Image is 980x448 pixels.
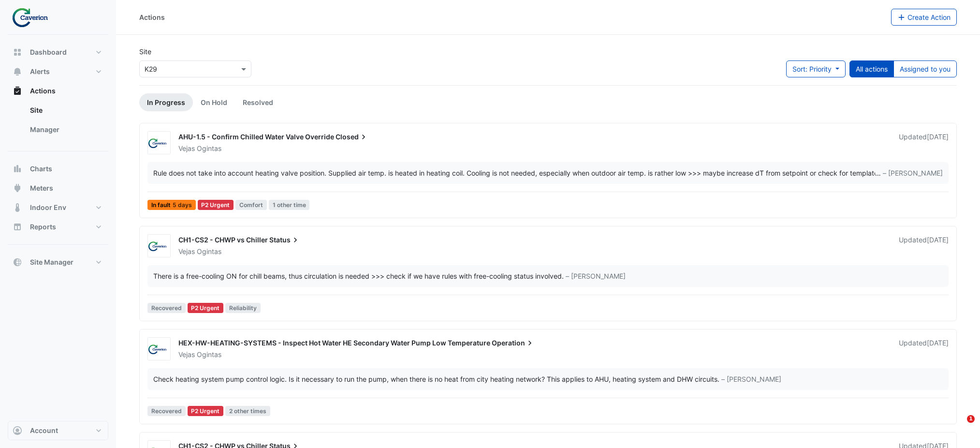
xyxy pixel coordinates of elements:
[13,164,22,174] app-icon: Charts
[13,222,22,232] app-icon: Reports
[927,133,949,141] span: Wed 24-Sep-2025 08:48 EEST
[178,133,334,141] span: AHU-1.5 - Confirm Chilled Water Valve Override
[22,101,108,120] a: Site
[8,62,108,81] button: Alerts
[178,350,195,358] span: Vejas
[8,43,108,62] button: Dashboard
[8,101,108,143] div: Actions
[225,303,261,313] span: Reliability
[492,338,535,348] span: Operation
[197,247,221,256] span: Ogintas
[188,303,224,313] div: P2 Urgent
[148,138,170,148] img: Caverion
[899,132,949,153] div: Updated
[8,81,108,101] button: Actions
[927,339,949,347] span: Wed 10-Sep-2025 08:21 EEST
[188,406,224,416] div: P2 Urgent
[8,421,108,440] button: Account
[786,60,846,77] button: Sort: Priority
[235,93,281,111] a: Resolved
[269,235,300,245] span: Status
[13,203,22,212] app-icon: Indoor Env
[899,338,949,359] div: Updated
[153,271,564,281] div: There is a free-cooling ON for chill beams, thus circulation is needed >>> check if we have rules...
[153,168,943,178] div: …
[139,93,193,111] a: In Progress
[13,257,22,267] app-icon: Site Manager
[893,60,957,77] button: Assigned to you
[30,183,53,193] span: Meters
[947,415,970,438] iframe: Intercom live chat
[13,183,22,193] app-icon: Meters
[173,202,192,208] span: 5 days
[153,374,719,384] div: Check heating system pump control logic. Is it necessary to run the pump, when there is no heat f...
[8,179,108,198] button: Meters
[30,203,66,212] span: Indoor Env
[147,406,186,416] span: Recovered
[148,344,170,354] img: Caverion
[13,86,22,96] app-icon: Actions
[30,257,73,267] span: Site Manager
[8,217,108,237] button: Reports
[178,236,268,244] span: CH1-CS2 - CHWP vs Chiller
[30,67,50,76] span: Alerts
[566,271,626,281] span: – [PERSON_NAME]
[8,198,108,217] button: Indoor Env
[891,9,957,26] button: Create Action
[927,236,949,244] span: Wed 24-Sep-2025 08:39 EEST
[336,132,368,142] span: Closed
[139,12,165,22] div: Actions
[153,168,875,178] div: Rule does not take into account heating valve position. Supplied air temp. is heated in heating c...
[883,168,943,178] span: – [PERSON_NAME]
[849,60,894,77] button: All actions
[178,144,195,152] span: Vejas
[22,120,108,139] a: Manager
[8,159,108,179] button: Charts
[148,241,170,251] img: Caverion
[225,406,270,416] span: 2 other times
[197,350,221,359] span: Ogintas
[198,200,234,210] div: P2 Urgent
[147,200,196,210] span: In fault
[178,339,490,347] span: HEX-HW-HEATING-SYSTEMS - Inspect Hot Water HE Secondary Water Pump Low Temperature
[13,47,22,57] app-icon: Dashboard
[899,235,949,256] div: Updated
[8,253,108,272] button: Site Manager
[30,164,52,174] span: Charts
[30,222,56,232] span: Reports
[12,8,55,27] img: Company Logo
[235,200,267,210] span: Comfort
[269,200,310,210] span: 1 other time
[721,374,781,384] span: – [PERSON_NAME]
[147,303,186,313] span: Recovered
[967,415,975,423] span: 1
[30,426,58,435] span: Account
[139,46,151,57] label: Site
[30,47,67,57] span: Dashboard
[193,93,235,111] a: On Hold
[907,13,951,21] span: Create Action
[178,247,195,255] span: Vejas
[30,86,56,96] span: Actions
[13,67,22,76] app-icon: Alerts
[792,65,832,73] span: Sort: Priority
[197,144,221,153] span: Ogintas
